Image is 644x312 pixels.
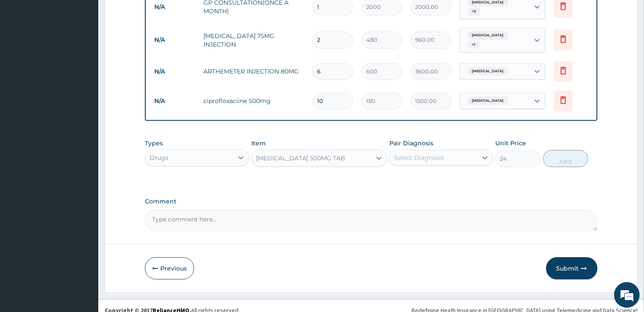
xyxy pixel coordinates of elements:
td: N/A [150,32,199,48]
span: [MEDICAL_DATA] [468,67,508,76]
button: Add [543,150,588,167]
span: [MEDICAL_DATA] [468,97,508,105]
td: [MEDICAL_DATA] 75MG INJECTION [199,27,308,53]
label: Comment [145,198,597,205]
td: N/A [150,64,199,79]
label: Item [251,139,266,147]
label: Pair Diagnosis [389,139,433,147]
span: + 1 [468,41,480,49]
span: + 2 [468,7,481,16]
img: d_794563401_company_1708531726252_794563401 [16,43,35,64]
td: ARTHEMETER INJECTION 80MG [199,63,308,80]
div: Minimize live chat window [140,4,161,25]
button: Submit [546,257,597,280]
label: Unit Price [495,139,526,147]
button: Previous [145,257,194,280]
div: Drugs [150,153,168,162]
div: Chat with us now [44,48,144,59]
textarea: Type your message and hit 'Enter' [4,215,163,245]
div: [MEDICAL_DATA] 500MG TAB [256,154,345,162]
div: Select Diagnosis [394,153,444,162]
td: N/A [150,93,199,109]
span: We're online! [50,99,118,185]
td: ciprofloxaciine 500mg [199,92,308,109]
span: [MEDICAL_DATA] [468,31,508,40]
label: Types [145,140,163,147]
